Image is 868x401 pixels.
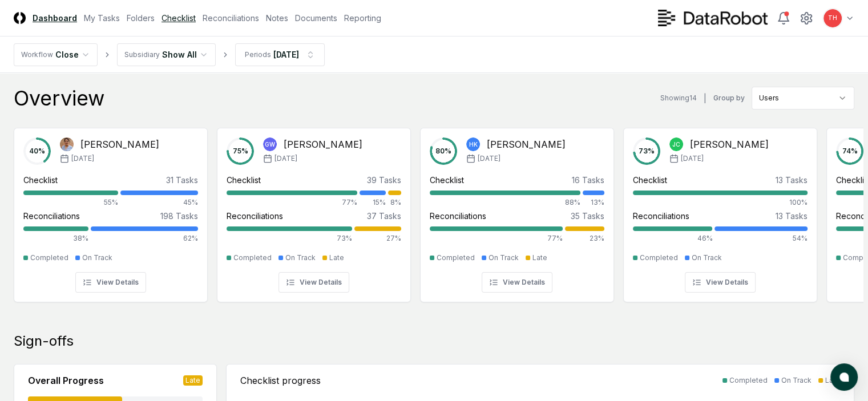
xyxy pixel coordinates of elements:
[623,119,817,302] a: 73%JC[PERSON_NAME][DATE]Checklist13 Tasks100%Reconciliations13 Tasks46%54%CompletedOn TrackView D...
[273,48,299,60] div: [DATE]
[120,197,198,208] div: 45%
[21,50,53,60] div: Workflow
[82,253,112,263] div: On Track
[127,12,155,24] a: Folders
[23,233,88,244] div: 38%
[658,10,768,26] img: DataRobot logo
[183,375,203,386] div: Late
[227,197,357,208] div: 77%
[388,197,401,208] div: 8%
[227,210,283,222] div: Reconciliations
[572,174,604,186] div: 16 Tasks
[285,253,316,263] div: On Track
[640,253,678,263] div: Completed
[825,375,840,386] div: Late
[776,174,808,186] div: 13 Tasks
[692,253,722,263] div: On Track
[714,233,808,244] div: 54%
[681,153,704,164] span: [DATE]
[571,210,604,222] div: 35 Tasks
[30,253,68,263] div: Completed
[633,210,689,222] div: Reconciliations
[685,272,756,293] button: View Details
[329,253,344,263] div: Late
[482,272,552,293] button: View Details
[60,137,74,151] img: Dina Abdelmageed
[14,12,26,24] img: Logo
[344,12,381,24] a: Reporting
[430,233,563,244] div: 77%
[274,153,297,164] span: [DATE]
[633,174,667,186] div: Checklist
[240,374,321,387] div: Checklist progress
[420,119,614,302] a: 80%HK[PERSON_NAME][DATE]Checklist16 Tasks88%13%Reconciliations35 Tasks77%23%CompletedOn TrackLate...
[14,87,104,110] div: Overview
[217,119,411,302] a: 75%GW[PERSON_NAME][DATE]Checklist39 Tasks77%15%8%Reconciliations37 Tasks73%27%CompletedOn TrackLa...
[266,12,288,24] a: Notes
[532,253,547,263] div: Late
[430,210,486,222] div: Reconciliations
[367,174,401,186] div: 39 Tasks
[360,197,386,208] div: 15%
[28,374,104,387] div: Overall Progress
[124,50,160,60] div: Subsidiary
[33,12,77,24] a: Dashboard
[367,210,401,222] div: 37 Tasks
[430,197,580,208] div: 88%
[23,210,80,222] div: Reconciliations
[235,43,325,66] button: Periods[DATE]
[203,12,259,24] a: Reconciliations
[828,14,837,22] span: TH
[245,50,271,60] div: Periods
[830,363,858,391] button: atlas-launcher
[488,253,519,263] div: On Track
[162,12,196,24] a: Checklist
[23,174,58,186] div: Checklist
[166,174,198,186] div: 31 Tasks
[23,197,118,208] div: 55%
[672,140,680,149] span: JC
[822,8,843,29] button: TH
[84,12,120,24] a: My Tasks
[713,95,745,102] label: Group by
[265,140,275,149] span: GW
[437,253,475,263] div: Completed
[776,210,808,222] div: 13 Tasks
[354,233,401,244] div: 27%
[233,253,272,263] div: Completed
[295,12,337,24] a: Documents
[75,272,146,293] button: View Details
[633,197,808,208] div: 100%
[91,233,198,244] div: 62%
[14,43,325,66] nav: breadcrumb
[583,197,604,208] div: 13%
[729,375,768,386] div: Completed
[478,153,500,164] span: [DATE]
[430,174,464,186] div: Checklist
[565,233,604,244] div: 23%
[690,137,769,151] div: [PERSON_NAME]
[227,233,352,244] div: 73%
[71,153,94,164] span: [DATE]
[704,92,706,104] div: |
[278,272,349,293] button: View Details
[14,332,854,350] div: Sign-offs
[80,137,159,151] div: [PERSON_NAME]
[14,119,208,302] a: 40%Dina Abdelmageed[PERSON_NAME][DATE]Checklist31 Tasks55%45%Reconciliations198 Tasks38%62%Comple...
[633,233,712,244] div: 46%
[469,140,478,149] span: HK
[227,174,261,186] div: Checklist
[660,93,697,103] div: Showing 14
[781,375,812,386] div: On Track
[284,137,362,151] div: [PERSON_NAME]
[160,210,198,222] div: 198 Tasks
[487,137,566,151] div: [PERSON_NAME]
